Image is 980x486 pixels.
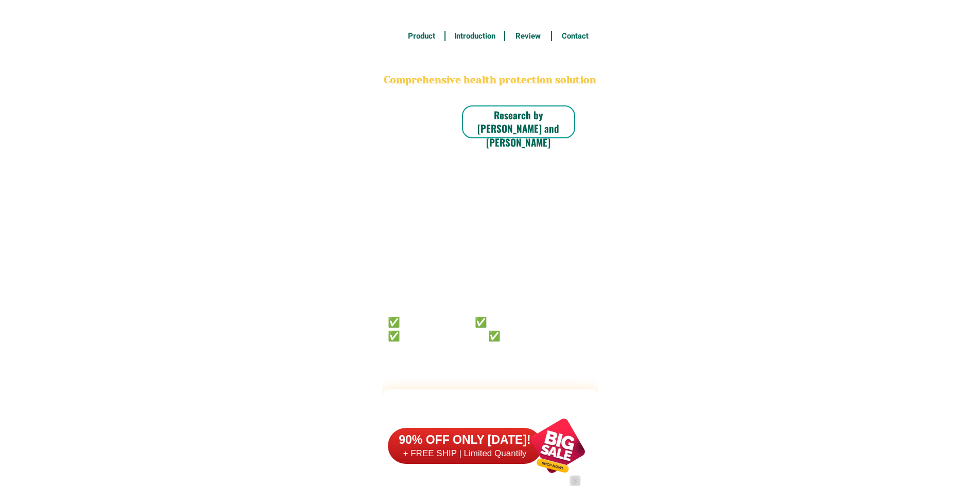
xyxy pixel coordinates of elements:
h6: Review [511,30,546,42]
h6: Introduction [451,30,498,42]
h6: 90% OFF ONLY [DATE]! [388,433,542,448]
h6: Contact [558,30,593,42]
h6: + FREE SHIP | Limited Quantily [388,448,542,459]
h6: ✅ 𝙰𝚗𝚝𝚒 𝙲𝚊𝚗𝚌𝚎𝚛 ✅ 𝙰𝚗𝚝𝚒 𝚂𝚝𝚛𝚘𝚔𝚎 ✅ 𝙰𝚗𝚝𝚒 𝙳𝚒𝚊𝚋𝚎𝚝𝚒𝚌 ✅ 𝙳𝚒𝚊𝚋𝚎𝚝𝚎𝚜 [388,314,564,341]
h6: Product [404,30,439,42]
h2: Comprehensive health protection solution [382,73,598,88]
h2: BONA VITA COFFEE [382,49,598,74]
h2: FAKE VS ORIGINAL [382,398,598,425]
h3: FREE SHIPPING NATIONWIDE [382,6,598,21]
h6: Research by [PERSON_NAME] and [PERSON_NAME] [462,108,575,149]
